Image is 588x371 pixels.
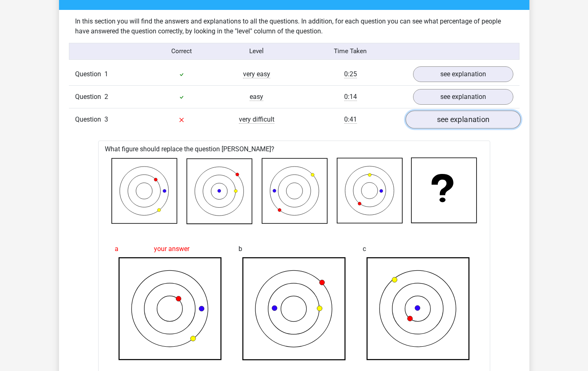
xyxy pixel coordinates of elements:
span: 3 [104,115,108,123]
a: see explanation [413,89,513,105]
div: Level [219,47,294,56]
a: see explanation [405,110,520,129]
span: 0:41 [344,115,357,124]
span: a [115,241,118,257]
div: Time Taken [294,47,406,56]
div: Correct [144,47,219,56]
span: Question [75,69,104,79]
a: see explanation [413,66,513,82]
span: 0:14 [344,93,357,101]
div: your answer [115,241,226,257]
span: 0:25 [344,70,357,78]
span: Question [75,92,104,102]
span: Question [75,115,104,124]
span: easy [250,93,263,101]
span: c [363,241,366,257]
span: very easy [243,70,270,78]
div: In this section you will find the answers and explanations to all the questions. In addition, for... [69,16,520,36]
span: 1 [104,70,108,78]
span: very difficult [239,115,274,124]
span: 2 [104,93,108,101]
span: b [239,241,242,257]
